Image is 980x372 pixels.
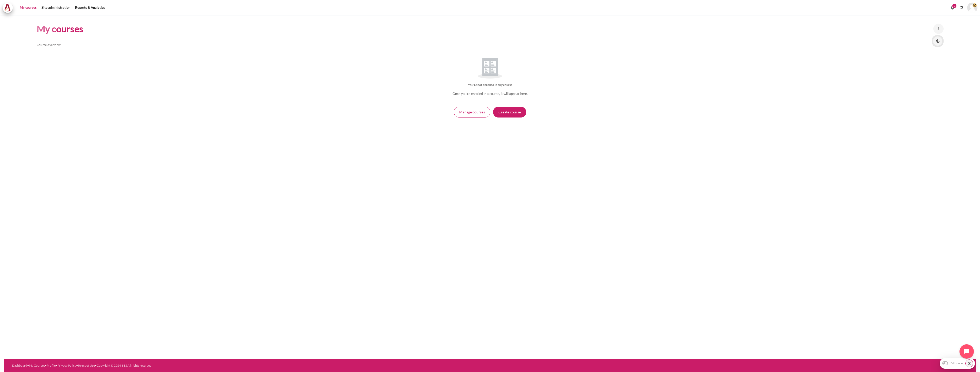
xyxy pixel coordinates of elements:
[37,43,944,47] h5: Course overview
[4,4,11,12] img: Architeck
[4,15,976,133] section: Content
[12,363,559,368] div: • • • • •
[47,364,56,367] a: Profile
[78,364,95,367] a: Terms of Use
[29,364,45,367] a: My Courses
[493,107,526,118] button: Create course
[37,91,944,96] p: Once you're enrolled in a course, it will appear here.
[952,4,956,8] div: 2
[37,23,83,35] h1: My courses
[454,107,490,118] button: Manage courses
[73,3,107,13] a: Reports & Analytics
[949,4,956,12] div: Show notification window with 2 new notifications
[40,3,72,13] a: Site administration
[478,58,502,79] img: You're not enrolled in any course
[967,3,977,13] a: User menu
[957,4,965,12] button: Languages
[3,3,15,13] a: Architeck Architeck
[57,364,76,367] a: Privacy Policy
[97,364,152,367] a: Copyright © 2024 BTS All rights reserved
[18,3,38,13] a: My courses
[933,36,942,46] a: Actions menu
[12,364,27,367] a: Dashboard
[37,83,944,87] h5: You're not enrolled in any course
